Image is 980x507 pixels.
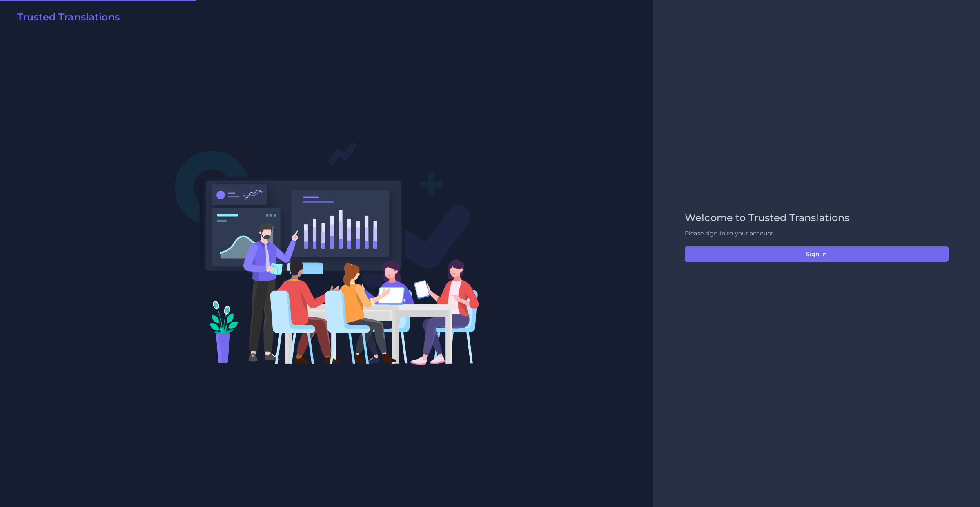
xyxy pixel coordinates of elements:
[11,11,120,26] a: Trusted Translations
[685,229,949,238] p: Please sign-in to your account
[174,142,479,365] img: Login V2
[17,11,120,23] h2: Trusted Translations
[685,246,949,262] button: Sign in
[685,212,949,224] h2: Welcome to Trusted Translations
